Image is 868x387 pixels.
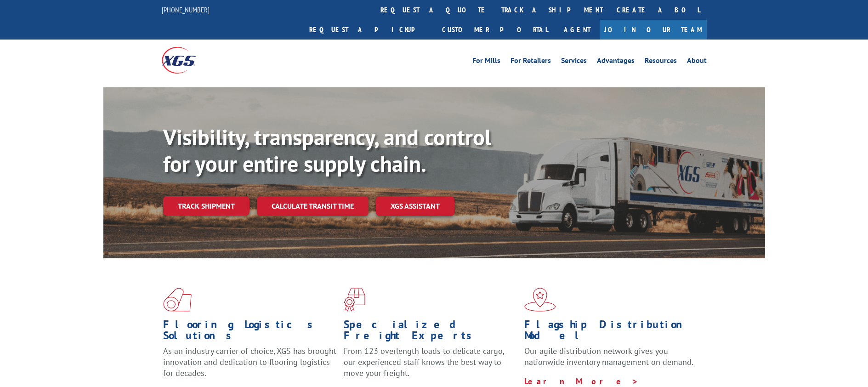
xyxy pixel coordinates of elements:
[163,346,336,378] span: As an industry carrier of choice, XGS has brought innovation and dedication to flooring logistics...
[561,57,587,67] a: Services
[376,196,454,216] a: XGS ASSISTANT
[344,346,517,387] p: From 123 overlength loads to delicate cargo, our experienced staff knows the best way to move you...
[163,196,250,216] a: Track shipment
[597,57,635,67] a: Advantages
[472,57,500,67] a: For Mills
[687,57,707,67] a: About
[524,346,693,367] span: Our agile distribution network gives you nationwide inventory management on demand.
[600,20,707,40] a: Join Our Team
[524,319,698,346] h1: Flagship Distribution Model
[645,57,677,67] a: Resources
[524,376,639,387] a: Learn More >
[524,288,556,312] img: xgs-icon-flagship-distribution-model-red
[163,319,337,346] h1: Flooring Logistics Solutions
[163,123,491,178] b: Visibility, transparency, and control for your entire supply chain.
[163,288,192,312] img: xgs-icon-total-supply-chain-intelligence-red
[555,20,600,40] a: Agent
[344,288,365,312] img: xgs-icon-focused-on-flooring-red
[435,20,555,40] a: Customer Portal
[162,5,210,14] a: [PHONE_NUMBER]
[302,20,435,40] a: Request a pickup
[511,57,551,67] a: For Retailers
[344,319,517,346] h1: Specialized Freight Experts
[257,196,369,216] a: Calculate transit time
